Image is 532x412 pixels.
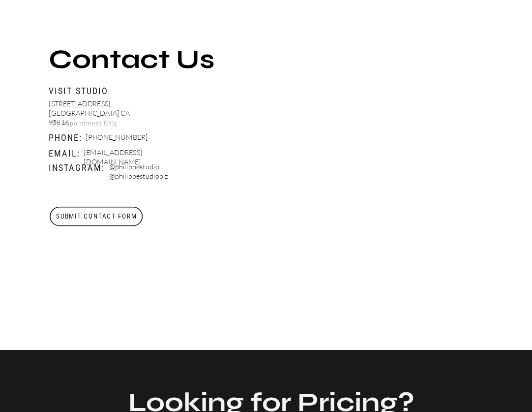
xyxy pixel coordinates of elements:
a: BLOG [499,12,521,20]
a: Submit Contact Form [49,207,144,226]
p: Instagram: [49,162,81,173]
a: CONTACT [459,12,496,20]
a: SERVICES [367,12,404,20]
p: @philippestudio @philippestudiobiz [109,162,213,183]
a: HOME [324,12,362,20]
p: [EMAIL_ADDRESS][DOMAIN_NAME] [84,148,188,159]
h2: Contact Us [49,46,301,77]
p: [STREET_ADDRESS] [GEOGRAPHIC_DATA] CA 95816 [49,99,138,122]
a: ABOUT US [412,12,450,20]
p: Email: [49,148,81,158]
p: [PHONE_NUMBER] [86,133,144,144]
p: Phone: [49,133,95,143]
p: Visit Studio [49,86,222,96]
p: *By Appointment Only [49,120,122,129]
